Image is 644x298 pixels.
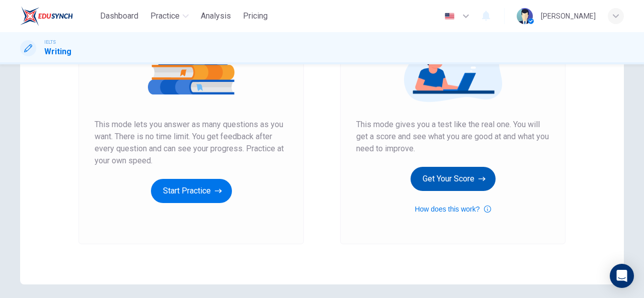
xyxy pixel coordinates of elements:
button: Dashboard [96,7,142,25]
h1: Writing [44,46,71,58]
div: Open Intercom Messenger [610,264,634,288]
a: EduSynch logo [20,6,96,26]
img: en [443,13,456,20]
button: Pricing [239,7,272,25]
span: Practice [150,10,180,22]
span: Dashboard [100,10,138,22]
button: How does this work? [415,203,491,215]
img: EduSynch logo [20,6,73,26]
button: Get Your Score [411,167,496,191]
div: [PERSON_NAME] [541,10,596,22]
button: Practice [146,7,193,25]
button: Analysis [197,7,235,25]
span: IELTS [44,39,56,46]
span: This mode lets you answer as many questions as you want. There is no time limit. You get feedback... [95,119,288,167]
img: Profile picture [517,8,533,24]
span: Analysis [201,10,231,22]
span: This mode gives you a test like the real one. You will get a score and see what you are good at a... [356,119,549,155]
button: Start Practice [151,179,232,203]
span: Pricing [243,10,268,22]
